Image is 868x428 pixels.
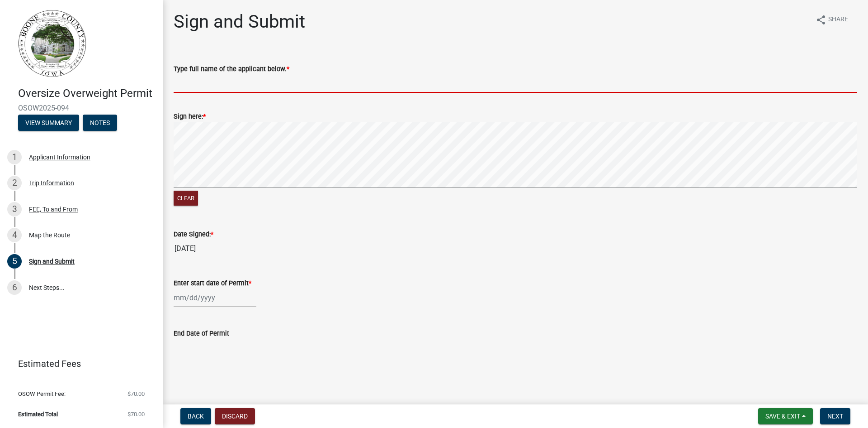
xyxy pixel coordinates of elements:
span: Save & Exit [765,413,800,420]
div: 4 [7,228,22,242]
button: Discard [215,408,255,424]
label: Sign here: [174,114,206,120]
div: 6 [7,280,22,295]
button: Back [180,408,211,424]
label: End Date of Permit [174,331,229,337]
div: 5 [7,254,22,269]
span: $70.00 [127,391,145,397]
div: 2 [7,176,22,190]
div: Sign and Submit [29,258,75,264]
span: Next [827,413,843,420]
div: 3 [7,202,22,216]
span: Back [188,413,204,420]
span: OSOW2025-094 [18,104,145,112]
div: Trip Information [29,180,74,186]
label: Enter start date of Permit [174,280,251,287]
button: View Summary [18,115,79,131]
h4: Oversize Overweight Permit [18,87,156,100]
i: share [816,14,826,25]
span: Share [828,14,848,25]
button: Clear [174,191,198,206]
span: Estimated Total [18,411,58,417]
label: Type full name of the applicant below. [174,66,289,72]
button: Notes [83,115,117,131]
button: Next [820,408,850,424]
button: Save & Exit [758,408,813,424]
div: 1 [7,150,22,164]
span: $70.00 [127,411,145,417]
span: OSOW Permit Fee: [18,391,66,397]
div: Applicant Information [29,154,90,160]
input: mm/dd/yyyy [174,289,256,307]
a: Estimated Fees [7,355,148,373]
div: Map the Route [29,232,70,238]
h1: Sign and Submit [174,11,305,33]
label: Date Signed: [174,231,213,238]
button: shareShare [808,11,855,29]
wm-modal-confirm: Summary [18,120,79,127]
wm-modal-confirm: Notes [83,120,117,127]
img: Boone County, Iowa [18,10,87,77]
div: FEE, To and From [29,206,78,212]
